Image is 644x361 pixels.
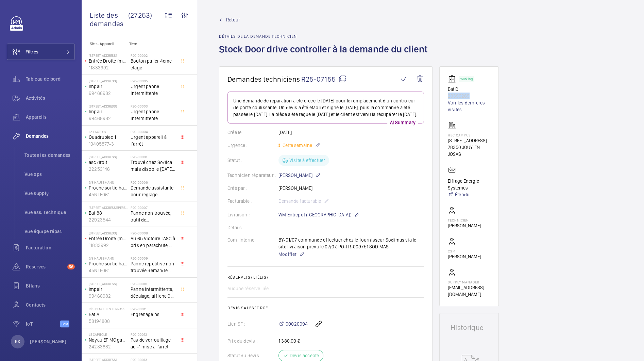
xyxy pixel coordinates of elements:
[89,141,128,147] p: 10405877-3
[451,324,488,331] h1: Historique
[24,171,75,178] span: Vue ops
[60,321,69,327] span: Beta
[131,155,175,159] h2: R20-00001
[89,134,128,141] p: Quadruplex 1
[26,76,75,82] span: Tableau de bord
[131,108,175,122] span: Urgent panne intermittente
[131,53,175,58] h2: R20-00002
[131,231,175,235] h2: R20-00008
[90,11,128,28] span: Liste des demandes
[89,159,128,166] p: asc droit
[131,307,175,311] h2: R20-00011
[89,216,128,223] p: 22923544
[131,235,175,249] span: Au 65 Victoire l'ASC à pris en parachute, toutes les sécu coupé, il est au 3 ème, asc sans machin...
[89,282,128,286] p: [STREET_ADDRESS]
[448,280,490,284] p: Supply manager
[131,337,175,350] span: Pas de verrouillage au -1 mise à l'arrêt
[131,104,175,108] h2: R20-00003
[131,184,175,198] span: Demande assistante pour réglage d'opérateurs porte cabine double accès
[89,206,128,210] p: [STREET_ADDRESS][PERSON_NAME]
[448,99,490,113] a: Voir les dernières visites
[219,43,432,66] h1: Stock Door drive controller à la demande du client
[219,34,432,39] h2: Détails de la demande technicien
[131,311,175,318] span: Engrenage hs
[89,286,128,293] p: Impair
[89,58,128,64] p: Entrée Droite (monte-charge)
[278,321,308,327] a: 00020094
[89,108,128,115] p: Impair
[131,180,175,184] h2: R20-00006
[131,206,175,210] h2: R20-00007
[89,64,128,71] p: 11833992
[89,155,128,159] p: [STREET_ADDRESS]
[131,256,175,260] h2: R20-00009
[26,133,75,140] span: Demandes
[131,332,175,337] h2: R20-00012
[89,293,128,299] p: 99468982
[448,249,481,253] p: CSM
[26,48,38,55] span: Filtres
[24,190,75,197] span: Vue supply
[89,307,128,311] p: Résidence les Terrasse - [STREET_ADDRESS]
[89,180,128,184] p: 6/8 Haussmann
[26,114,75,120] span: Appareils
[278,251,296,258] span: Modifier
[448,86,490,93] p: Bat D
[89,256,128,260] p: 6/8 Haussmann
[89,318,128,325] p: 58194808
[89,235,128,242] p: Entrée Droite (monte-charge)
[82,42,126,46] p: Site - Appareil
[131,286,175,299] span: Panne intermittente, décalage, affiche 0 au palier alors que l'appareil se trouve au 1er étage, c...
[131,134,175,147] span: Urgent appareil à l’arrêt
[131,79,175,83] h2: R20-00005
[131,159,175,173] span: Trouvé chez Sodica mais dispo le [DATE] [URL][DOMAIN_NAME]
[26,244,75,251] span: Facturation
[89,53,128,58] p: [STREET_ADDRESS]
[448,222,481,229] p: [PERSON_NAME]
[448,253,481,260] p: [PERSON_NAME]
[89,130,128,134] p: La Factory
[26,282,75,289] span: Bilans
[15,338,20,345] p: KK
[30,338,67,345] p: [PERSON_NAME]
[89,343,128,350] p: 24283882
[131,130,175,134] h2: R20-00004
[26,301,75,308] span: Contacts
[233,97,418,118] p: Une demande de réparation a été créée le [DATE] pour le remplacement d'un contrôleur de porte cou...
[89,184,128,191] p: Proche sortie hall Pelletier
[286,321,308,327] span: 00020094
[89,191,128,198] p: 45NLE061
[460,78,473,80] p: Working
[448,284,490,298] p: [EMAIL_ADDRESS][DOMAIN_NAME]
[387,119,418,126] p: AI Summary
[89,337,128,343] p: Noyau EF MC gauche
[89,115,128,122] p: 99468982
[131,83,175,97] span: Urgent panne intermittente
[24,152,75,159] span: Toutes les demandes
[89,231,128,235] p: [STREET_ADDRESS]
[227,275,424,280] h2: Réserve(s) liée(s)
[227,75,300,83] span: Demandes techniciens
[89,79,128,83] p: [STREET_ADDRESS]
[131,260,175,274] span: Panne répétitive non trouvée demande assistance expert technique
[448,93,490,99] p: 23396269
[448,75,459,83] img: elevator.svg
[227,306,424,310] h2: Devis Salesforce
[89,260,128,267] p: Proche sortie hall Pelletier
[129,42,174,46] p: Titre
[278,171,321,179] p: [PERSON_NAME]
[278,211,360,219] p: WM Entrepôt ([GEOGRAPHIC_DATA])
[301,75,346,83] span: R25-07155
[89,210,128,216] p: Bat 88
[131,282,175,286] h2: R20-00010
[89,311,128,318] p: Bat A
[89,242,128,249] p: 11833992
[26,263,65,270] span: Réserves
[89,83,128,90] p: Impair
[448,218,481,222] p: Technicien
[7,44,75,60] button: Filtres
[226,16,240,23] span: Retour
[89,90,128,97] p: 99468982
[24,209,75,216] span: Vue ass. technique
[89,104,128,108] p: [STREET_ADDRESS]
